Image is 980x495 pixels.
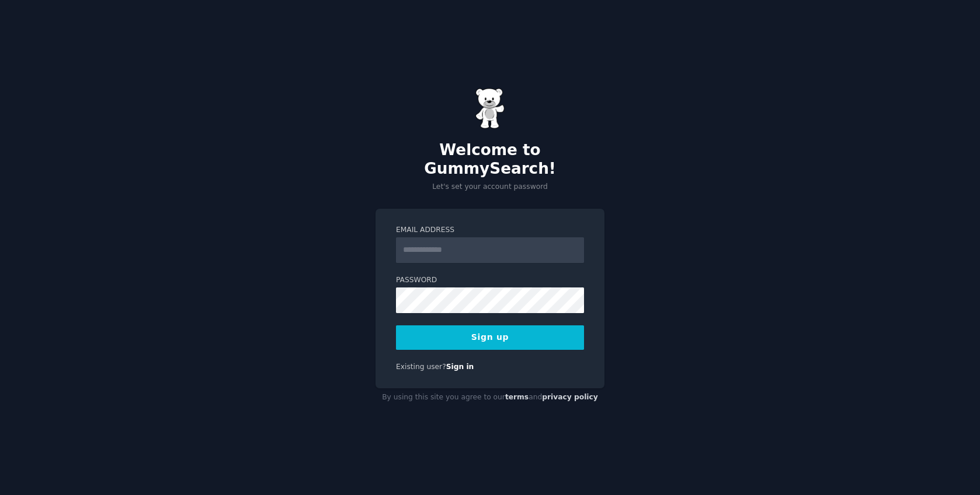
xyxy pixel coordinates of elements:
a: privacy policy [542,393,598,401]
span: Existing user? [396,363,446,371]
a: Sign in [446,363,474,371]
button: Sign up [396,325,584,350]
div: By using this site you agree to our and [376,388,604,407]
label: Password [396,275,584,286]
p: Let's set your account password [376,182,604,192]
label: Email Address [396,225,584,236]
h2: Welcome to GummySearch! [376,141,604,178]
img: Gummy Bear [475,88,505,129]
a: terms [505,393,529,401]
